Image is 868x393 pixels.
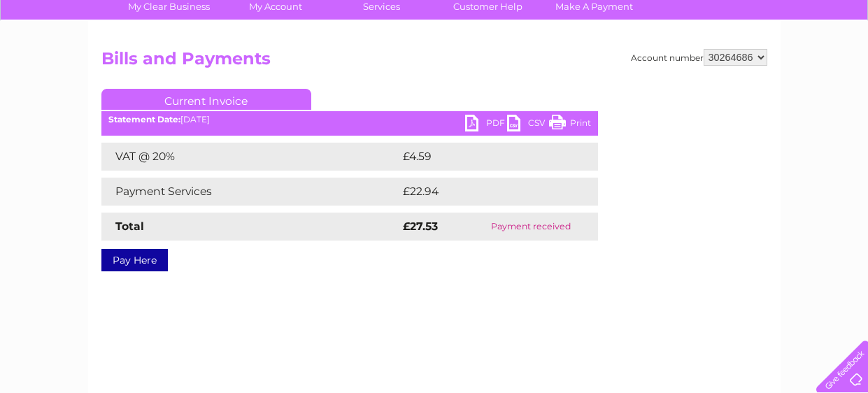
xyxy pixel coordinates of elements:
td: VAT @ 20% [101,143,399,171]
div: [DATE] [101,115,598,124]
a: Print [549,115,591,135]
strong: Total [115,220,144,233]
a: Telecoms [696,59,738,70]
td: £4.59 [399,143,565,171]
a: Water [622,59,648,70]
a: Log out [822,59,855,70]
div: Account number [631,49,767,66]
b: Statement Date: [108,114,180,124]
a: Contact [775,59,809,70]
a: CSV [507,115,549,135]
a: Pay Here [101,249,168,271]
div: Clear Business is a trading name of Verastar Limited (registered in [GEOGRAPHIC_DATA] No. 3667643... [104,8,765,68]
a: PDF [465,115,507,135]
a: Energy [657,59,688,70]
img: logo.png [30,36,101,79]
strong: £27.53 [403,220,438,233]
a: 0333 014 3131 [604,7,701,24]
td: £22.94 [399,178,570,206]
a: Current Invoice [101,89,311,110]
h2: Bills and Payments [101,49,767,76]
td: Payment Services [101,178,399,206]
td: Payment received [464,213,597,241]
a: Blog [746,59,767,70]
